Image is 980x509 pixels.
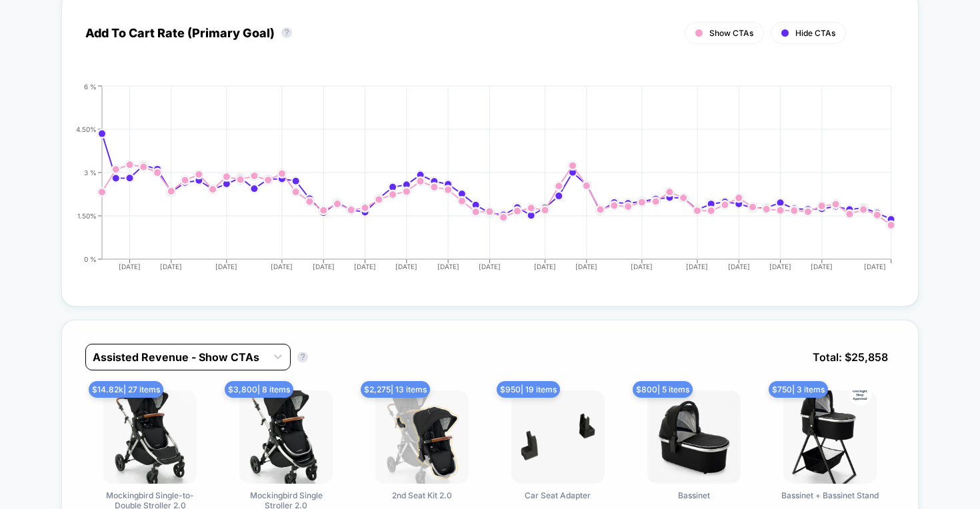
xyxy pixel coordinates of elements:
[392,490,452,500] span: 2nd Seat Kit 2.0
[84,83,97,91] tspan: 6 %
[678,490,710,500] span: Bassinet
[216,262,238,270] tspan: [DATE]
[647,390,741,484] img: Bassinet
[161,262,183,270] tspan: [DATE]
[84,255,97,263] tspan: 0 %
[864,262,886,270] tspan: [DATE]
[281,27,292,38] button: ?
[633,381,693,398] span: $ 800 | 5 items
[709,28,753,38] span: Show CTAs
[795,28,835,38] span: Hide CTAs
[631,262,653,270] tspan: [DATE]
[271,262,293,270] tspan: [DATE]
[84,169,97,177] tspan: 3 %
[375,390,469,484] img: 2nd Seat Kit 2.0
[103,390,197,484] img: Mockingbird Single-to-Double Stroller 2.0
[437,262,459,270] tspan: [DATE]
[479,262,501,270] tspan: [DATE]
[781,490,879,500] span: Bassinet + Bassinet Stand
[806,344,895,370] span: Total: $ 25,858
[525,490,591,500] span: Car Seat Adapter
[77,212,97,220] tspan: 1.50%
[769,381,828,398] span: $ 750 | 3 items
[119,262,141,270] tspan: [DATE]
[239,390,333,484] img: Mockingbird Single Stroller 2.0
[297,352,308,362] button: ?
[687,262,709,270] tspan: [DATE]
[89,381,163,398] span: $ 14.82k | 27 items
[534,262,556,270] tspan: [DATE]
[72,83,881,282] div: ADD_TO_CART_RATE
[76,125,97,133] tspan: 4.50%
[497,381,560,398] span: $ 950 | 19 items
[783,390,877,484] img: Bassinet + Bassinet Stand
[313,262,335,270] tspan: [DATE]
[728,262,750,270] tspan: [DATE]
[769,262,791,270] tspan: [DATE]
[511,390,605,484] img: Car Seat Adapter
[225,381,293,398] span: $ 3,800 | 8 items
[354,262,376,270] tspan: [DATE]
[396,262,418,270] tspan: [DATE]
[811,262,833,270] tspan: [DATE]
[361,381,430,398] span: $ 2,275 | 13 items
[575,262,597,270] tspan: [DATE]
